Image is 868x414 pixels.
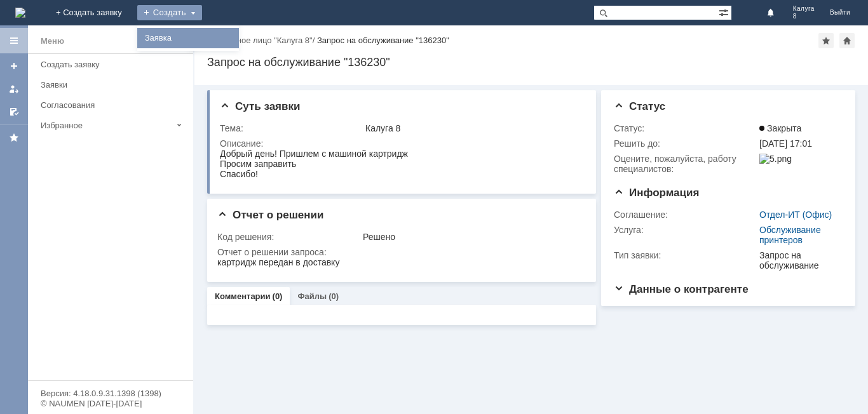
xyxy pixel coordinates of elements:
div: Oцените, пожалуйста, работу специалистов: [614,154,757,174]
div: Калуга 8 [365,123,580,133]
span: [DATE] 17:01 [759,138,812,149]
div: Версия: 4.18.0.9.31.1398 (1398) [41,389,180,397]
a: Мои согласования [4,102,24,122]
span: Информация [614,187,699,199]
div: Запрос на обслуживание "136230" [317,36,449,45]
div: Добавить в избранное [818,33,834,48]
div: Код решения: [217,232,360,242]
div: Отчет о решении запроса: [217,247,582,257]
div: Тип заявки: [614,250,757,260]
span: 8 [793,13,815,20]
div: Запрос на обслуживание "136230" [207,56,855,69]
div: Создать [137,5,202,20]
div: (0) [273,291,283,301]
span: Калуга [793,5,815,13]
div: / [207,36,317,45]
a: Обслуживание принтеров [759,225,821,245]
a: Комментарии [215,291,271,301]
a: Файлы [297,291,327,301]
div: Сделать домашней страницей [839,33,855,48]
div: Тема: [220,123,363,133]
img: 5.png [759,154,792,164]
span: Закрыта [759,123,801,133]
a: Создать заявку [4,56,24,76]
div: Согласования [41,100,186,110]
div: Описание: [220,138,582,149]
a: Создать заявку [36,55,191,74]
a: Заявка [140,30,236,46]
div: Статус: [614,123,757,133]
a: Отдел-ИТ (Офис) [759,210,832,220]
a: Перейти на домашнюю страницу [15,8,25,18]
div: Решено [363,232,580,242]
a: Мои заявки [4,79,24,99]
div: Избранное [41,121,172,130]
a: Согласования [36,95,191,115]
span: Расширенный поиск [719,6,731,18]
a: Заявки [36,75,191,95]
span: Суть заявки [220,100,300,112]
span: Данные о контрагенте [614,283,749,295]
img: logo [15,8,25,18]
span: Статус [614,100,665,112]
div: Решить до: [614,138,757,149]
div: Создать заявку [41,60,186,69]
div: (0) [329,291,339,301]
span: Отчет о решении [217,209,323,221]
div: Соглашение: [614,210,757,220]
div: Заявки [41,80,186,90]
div: © NAUMEN [DATE]-[DATE] [41,399,180,408]
a: Контактное лицо "Калуга 8" [207,36,313,45]
div: Меню [41,34,64,49]
div: Услуга: [614,225,757,235]
div: Запрос на обслуживание [759,250,837,270]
